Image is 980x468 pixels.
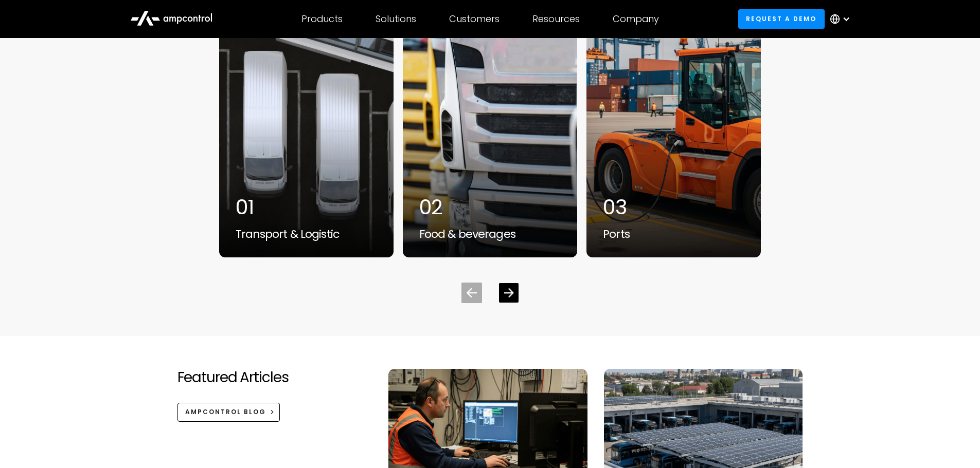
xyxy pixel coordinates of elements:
div: Previous slide [461,283,482,303]
div: Customers [449,13,500,25]
a: Ampcontrol Blog [177,403,280,422]
div: Resources [532,13,580,25]
div: Food & beverages [419,228,561,241]
div: Company [613,13,659,25]
div: Products [301,13,343,25]
div: Solutions [376,13,416,25]
a: Request a demo [738,9,825,28]
div: Transport & Logistic [236,228,377,241]
div: Ampcontrol Blog [185,407,266,417]
div: Ports [603,228,744,241]
div: 01 [236,195,377,219]
div: Next slide [499,283,519,303]
div: 02 [419,195,561,219]
h2: Featured Articles [177,369,289,386]
div: 03 [603,195,744,219]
